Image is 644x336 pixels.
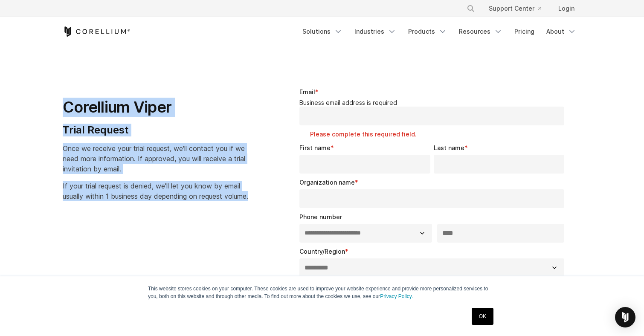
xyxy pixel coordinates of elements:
a: About [541,24,581,39]
a: Industries [349,24,401,39]
div: Navigation Menu [297,24,581,39]
p: This website stores cookies on your computer. These cookies are used to improve your website expe... [148,285,496,300]
span: Last name [434,144,464,151]
h1: Corellium Viper [63,98,248,117]
div: Open Intercom Messenger [615,307,635,327]
span: Organization name [299,179,355,186]
span: If your trial request is denied, we'll let you know by email usually within 1 business day depend... [63,182,248,200]
legend: Business email address is required [299,99,568,107]
a: Login [551,1,581,16]
a: Privacy Policy. [380,293,413,299]
h4: Trial Request [63,124,248,136]
a: Resources [454,24,508,39]
span: Once we receive your trial request, we'll contact you if we need more information. If approved, y... [63,144,245,173]
span: Country/Region [299,248,345,255]
a: Products [403,24,452,39]
a: Solutions [297,24,348,39]
a: Corellium Home [63,26,131,37]
a: OK [472,308,493,325]
span: First name [299,144,331,151]
label: Please complete this required field. [310,130,568,139]
span: Phone number [299,213,342,220]
a: Pricing [509,24,540,39]
span: Email [299,88,315,96]
a: Support Center [482,1,548,16]
div: Navigation Menu [456,1,581,16]
button: Search [463,1,479,16]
